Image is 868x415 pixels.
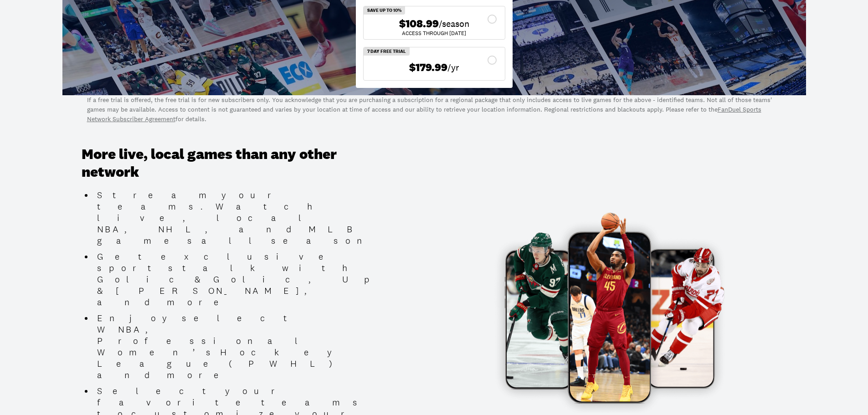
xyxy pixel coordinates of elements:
div: ACCESS THROUGH [DATE] [371,31,498,36]
div: Save Up To 10% [364,6,405,15]
h3: More live, local games than any other network [82,146,378,181]
span: /season [439,17,469,30]
span: $108.99 [399,17,439,31]
li: Stream your teams. Watch live, local NBA, NHL, and MLB games all season [93,190,378,246]
p: If a free trial is offered, the free trial is for new subscribers only. You acknowledge that you ... [87,95,781,124]
span: /yr [447,61,459,74]
span: $179.99 [409,61,447,74]
img: Promotional Image [420,207,786,413]
div: 7 Day Free Trial [364,47,410,56]
li: Get exclusive sports talk with Golic & Golic, Up & [PERSON_NAME], and more [93,251,378,308]
li: Enjoy select WNBA, Professional Women’s Hockey League (PWHL) and more [93,313,378,381]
